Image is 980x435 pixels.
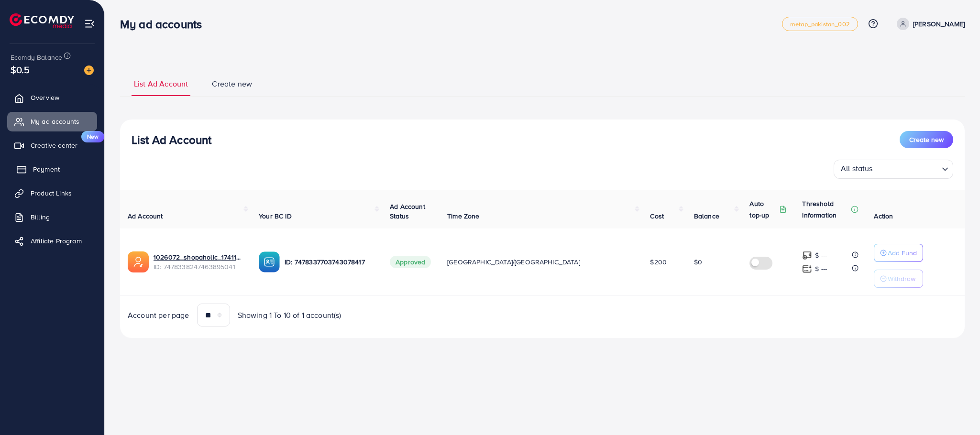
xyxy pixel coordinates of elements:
[782,17,858,31] a: metap_pakistan_002
[874,270,923,288] button: Withdraw
[888,247,917,259] p: Add Fund
[815,250,827,261] p: $ ---
[134,78,188,89] span: List Ad Account
[390,202,425,221] span: Ad Account Status
[154,262,243,272] span: ID: 7478338247463895041
[11,53,62,62] span: Ecomdy Balance
[7,160,97,179] a: Payment
[839,161,875,176] span: All status
[874,244,923,262] button: Add Fund
[212,78,252,89] span: Create new
[7,184,97,203] a: Product Links
[900,131,953,148] button: Create new
[120,17,209,31] h3: My ad accounts
[84,65,94,75] img: image
[7,88,97,107] a: Overview
[285,256,374,268] p: ID: 7478337703743078417
[876,162,938,176] input: Search for option
[128,211,163,221] span: Ad Account
[939,392,973,428] iframe: Chat
[238,310,341,321] span: Showing 1 To 10 of 1 account(s)
[802,198,849,221] p: Threshold information
[913,18,965,30] p: [PERSON_NAME]
[84,18,95,29] img: menu
[650,257,667,267] span: $200
[390,256,431,268] span: Approved
[802,250,812,261] img: top-up amount
[7,207,97,227] a: Billing
[259,211,292,221] span: Your BC ID
[11,63,30,76] span: $0.5
[749,198,777,221] p: Auto top-up
[7,112,97,131] a: My ad accounts
[7,231,97,250] a: Affiliate Program
[694,257,702,267] span: $0
[81,131,104,142] span: New
[31,117,79,126] span: My ad accounts
[31,188,72,198] span: Product Links
[888,273,915,284] p: Withdraw
[31,141,77,150] span: Creative center
[447,211,479,221] span: Time Zone
[650,211,664,221] span: Cost
[31,236,82,246] span: Affiliate Program
[128,310,189,321] span: Account per page
[33,164,60,174] span: Payment
[815,263,827,274] p: $ ---
[893,18,965,30] a: [PERSON_NAME]
[259,251,280,272] img: ic-ba-acc.ded83a64.svg
[790,21,850,27] span: metap_pakistan_002
[154,252,243,262] a: 1026072_shopaholic_1741186320376
[447,257,580,267] span: [GEOGRAPHIC_DATA]/[GEOGRAPHIC_DATA]
[132,133,211,147] h3: List Ad Account
[694,211,719,221] span: Balance
[802,264,812,274] img: top-up amount
[909,135,944,144] span: Create new
[10,13,74,28] img: logo
[31,212,50,222] span: Billing
[7,136,97,155] a: Creative centerNew
[834,160,953,179] div: Search for option
[128,251,149,272] img: ic-ads-acc.e4c84228.svg
[874,211,893,221] span: Action
[31,93,59,102] span: Overview
[154,252,243,272] div: <span class='underline'>1026072_shopaholic_1741186320376</span></br>7478338247463895041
